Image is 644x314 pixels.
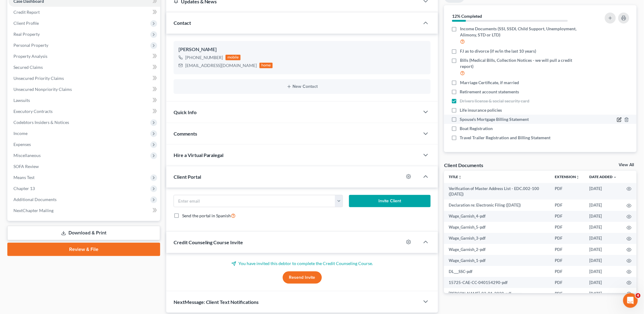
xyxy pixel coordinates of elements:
p: You have invited this debtor to complete the Credit Counseling Course. [174,260,431,267]
i: expand_more [613,175,617,179]
a: Titleunfold_more [449,174,462,179]
a: Extensionunfold_more [555,174,580,179]
span: Quick Info [174,109,197,115]
span: NextChapter Mailing [13,208,53,213]
button: Resend Invite [283,271,322,284]
td: Wage_Garnish_2-pdf [444,244,550,255]
span: Drivers license & social security card [460,98,530,104]
td: PDF [550,288,585,299]
td: PDF [550,266,585,277]
span: Credit Report [13,9,40,15]
span: Boat Registration [460,125,493,132]
span: Send the portal in Spanish [182,213,231,218]
span: NextMessage: Client Text Notifications [174,299,259,305]
div: home [259,63,273,68]
a: Lawsuits [9,95,160,106]
span: Unsecured Priority Claims [13,76,64,81]
span: Life insurance policies [460,107,502,113]
span: Secured Claims [13,65,43,70]
td: [DATE] [585,255,622,266]
td: [DATE] [585,222,622,233]
td: [DATE] [585,211,622,222]
span: Real Property [13,32,40,37]
a: View All [619,163,634,167]
a: Secured Claims [9,62,160,73]
span: Income Documents (SSI, SSDI, Child Support, Unemployment, Alimony, STD or LTD) [460,26,583,38]
span: Marriage Certificate, if married [460,80,519,86]
td: [DATE] [585,233,622,244]
td: PDF [550,211,585,222]
a: NextChapter Mailing [9,205,160,216]
a: Credit Report [9,7,160,18]
span: Lawsuits [13,98,30,103]
i: unfold_more [458,175,462,179]
button: New Contact [178,84,426,89]
td: [DATE] [585,183,622,200]
span: Income [13,131,28,136]
span: Hire a Virtual Paralegal [174,152,224,158]
span: Spouse's Mortgage Billing Statement [460,116,529,122]
i: unfold_more [576,175,580,179]
span: Means Test [13,175,35,180]
span: FJ as to divorce (if w/in the last 10 years) [460,48,536,54]
td: [PERSON_NAME]-03-01-2020-pdf [444,288,550,299]
span: Expenses [13,142,31,147]
button: Invite Client [349,195,431,207]
div: Client Documents [444,162,483,168]
span: Codebtors Insiders & Notices [13,120,69,125]
td: PDF [550,233,585,244]
td: PDF [550,200,585,211]
td: 15725-CAE-CC-040154290-pdf [444,277,550,288]
a: Unsecured Nonpriority Claims [9,84,160,95]
span: Bills (Medical Bills, Collection Notices - we will pull a credit report) [460,57,583,69]
td: [DATE] [585,200,622,211]
span: Client Portal [174,174,201,180]
td: Declaration re: Electronic Filing ([DATE]) [444,200,550,211]
span: Miscellaneous [13,153,41,158]
span: Retirement account statements [460,89,519,95]
span: Travel Trailer Registration and Billing Statement [460,135,551,141]
span: Comments [174,131,197,136]
td: PDF [550,183,585,200]
span: Executory Contracts [13,109,53,114]
a: SOFA Review [9,161,160,172]
span: Contact [174,20,191,26]
a: Date Added expand_more [590,174,617,179]
span: Credit Counseling Course Invite [174,239,243,245]
td: Wage_Garnish_1-pdf [444,255,550,266]
td: Wage_Garnish_5-pdf [444,222,550,233]
td: [DATE] [585,266,622,277]
td: [DATE] [585,244,622,255]
span: Unsecured Nonpriority Claims [13,87,72,92]
a: Download & Print [7,226,160,240]
span: Client Profile [13,21,39,26]
span: Property Analysis [13,54,47,59]
span: 4 [636,293,641,298]
span: SOFA Review [13,164,39,169]
a: Review & File [7,243,160,256]
td: [DATE] [585,288,622,299]
td: PDF [550,277,585,288]
strong: 12% Completed [452,13,482,19]
div: [PERSON_NAME] [178,46,426,53]
a: Unsecured Priority Claims [9,73,160,84]
div: [EMAIL_ADDRESS][DOMAIN_NAME] [185,62,257,69]
span: Additional Documents [13,197,57,202]
div: mobile [226,55,241,60]
td: PDF [550,244,585,255]
input: Enter email [174,195,336,207]
a: Executory Contracts [9,106,160,117]
td: PDF [550,222,585,233]
td: PDF [550,255,585,266]
iframe: Intercom live chat [623,293,638,308]
td: Verification of Master Address List - EDC.002-100 ([DATE]) [444,183,550,200]
div: [PHONE_NUMBER] [185,54,223,61]
td: DL___SSC-pdf [444,266,550,277]
a: Property Analysis [9,51,160,62]
span: Chapter 13 [13,186,35,191]
td: Wage_Garnish_3-pdf [444,233,550,244]
td: [DATE] [585,277,622,288]
span: Personal Property [13,43,48,48]
td: Wage_Garnish_4-pdf [444,211,550,222]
